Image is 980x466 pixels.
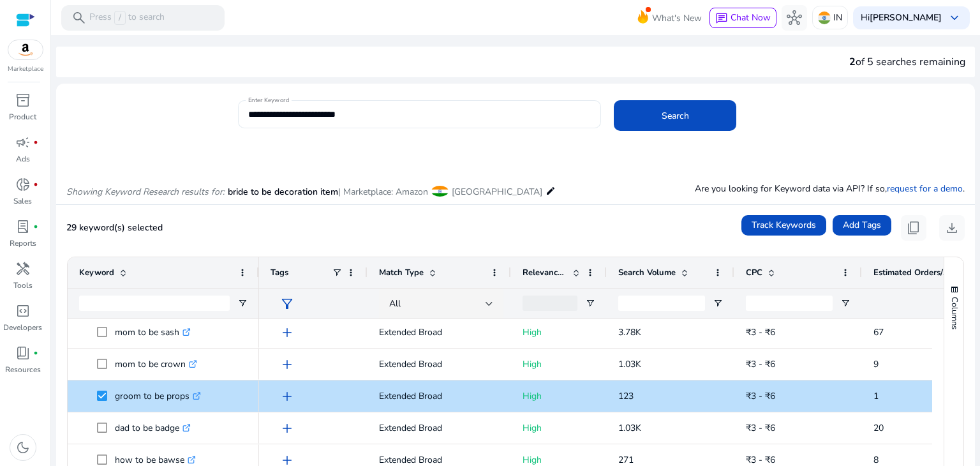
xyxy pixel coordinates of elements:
p: Sales [13,195,32,207]
span: download [944,220,960,236]
span: CPC [746,267,762,278]
p: Hi [861,13,942,22]
span: 271 [618,454,634,466]
span: bride to be decoration item [228,186,338,198]
p: Marketplace [8,64,43,74]
span: [GEOGRAPHIC_DATA] [452,186,542,198]
p: High [523,351,595,377]
p: Extended Broad [379,383,500,409]
button: hub [782,5,807,31]
span: campaign [15,135,31,150]
span: chat [715,12,728,25]
button: Track Keywords [741,215,826,236]
button: Open Filter Menu [840,298,850,308]
span: donut_small [15,177,31,192]
span: 2 [849,55,856,69]
span: ₹3 - ₹6 [746,422,775,434]
p: Tools [13,280,33,291]
img: in.svg [818,11,831,24]
p: Are you looking for Keyword data via API? If so, . [695,182,965,195]
button: content_copy [901,215,926,241]
span: dark_mode [15,440,31,455]
a: request for a demo [887,183,963,195]
span: fiber_manual_record [33,182,38,187]
p: Press to search [89,11,165,25]
span: code_blocks [15,303,31,319]
img: amazon.svg [8,40,43,59]
span: 1.03K [618,422,641,434]
span: 1.03K [618,358,641,370]
p: High [523,319,595,345]
span: Estimated Orders/Month [873,267,950,278]
p: Extended Broad [379,351,500,377]
span: add [279,389,295,404]
p: Extended Broad [379,415,500,441]
p: dad to be badge [115,415,191,441]
span: fiber_manual_record [33,350,38,356]
p: High [523,383,595,409]
span: Chat Now [731,11,771,24]
button: Open Filter Menu [585,298,595,308]
p: Product [9,111,36,123]
span: Add Tags [843,218,881,232]
span: Track Keywords [752,218,816,232]
span: 9 [873,358,879,370]
span: What's New [652,7,702,29]
span: 3.78K [618,326,641,338]
span: fiber_manual_record [33,140,38,145]
button: Open Filter Menu [237,298,248,308]
mat-icon: edit [546,183,556,199]
input: Search Volume Filter Input [618,296,705,311]
span: 67 [873,326,884,338]
p: IN [833,6,842,29]
p: Ads [16,153,30,165]
span: 20 [873,422,884,434]
span: 123 [618,390,634,402]
b: [PERSON_NAME] [870,11,942,24]
p: High [523,415,595,441]
button: download [939,215,965,241]
span: ₹3 - ₹6 [746,390,775,402]
span: Search Volume [618,267,676,278]
p: Developers [3,322,42,333]
p: mom to be sash [115,319,191,345]
span: lab_profile [15,219,31,234]
span: inventory_2 [15,93,31,108]
span: hub [787,10,802,26]
span: fiber_manual_record [33,224,38,229]
div: of 5 searches remaining [849,54,965,70]
span: book_4 [15,345,31,361]
span: filter_alt [279,296,295,312]
span: All [389,297,401,310]
button: Open Filter Menu [713,298,723,308]
button: Search [614,100,736,131]
span: | Marketplace: Amazon [338,186,428,198]
i: Showing Keyword Research results for: [66,186,225,198]
p: mom to be crown [115,351,197,377]
span: / [114,11,126,25]
span: search [71,10,87,26]
p: Extended Broad [379,319,500,345]
span: keyboard_arrow_down [947,10,962,26]
input: CPC Filter Input [746,296,833,311]
span: ₹3 - ₹6 [746,454,775,466]
span: add [279,421,295,436]
span: Relevance Score [523,267,567,278]
button: chatChat Now [709,8,776,28]
span: handyman [15,261,31,276]
span: Keyword [79,267,114,278]
span: 8 [873,454,879,466]
span: ₹3 - ₹6 [746,326,775,338]
span: Columns [949,297,960,329]
button: Add Tags [833,215,891,236]
input: Keyword Filter Input [79,296,230,311]
span: ₹3 - ₹6 [746,358,775,370]
span: Match Type [379,267,424,278]
span: 1 [873,390,879,402]
p: Resources [5,364,41,375]
p: groom to be props [115,383,201,409]
span: Search [662,109,689,123]
span: Tags [271,267,288,278]
span: add [279,325,295,340]
span: 29 keyword(s) selected [66,222,163,234]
